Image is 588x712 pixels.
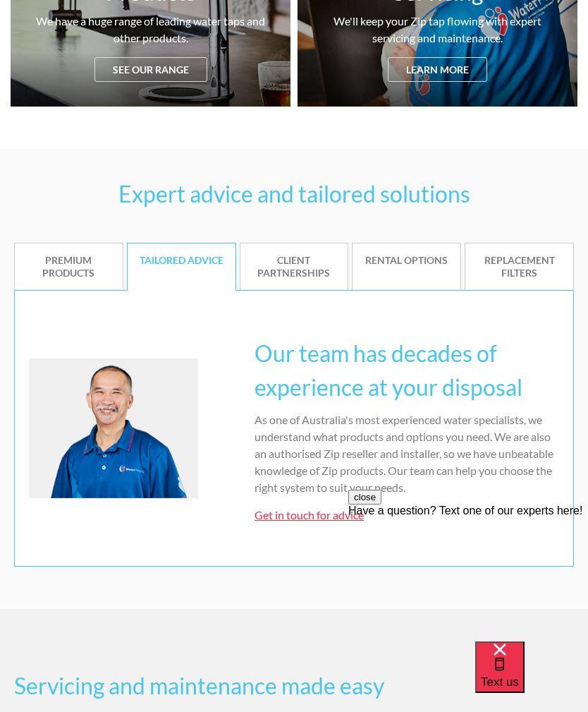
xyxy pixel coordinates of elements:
div: Rental options [363,254,450,267]
div: Replacement filters [476,254,563,279]
a: Get in touch for advice [255,508,364,521]
div: See our range [94,57,207,82]
h3: Expert advice and tailored solutions [14,177,574,211]
h3: Our team has decades of experience at your disposal [255,337,559,404]
img: Tailored advice [29,358,198,498]
div: We have a huge range of leading water taps and other products. [25,13,276,47]
div: Tailored advice [138,254,225,267]
iframe: podium webchat widget bubble [475,641,588,712]
div: Learn more [388,57,487,82]
div: Client partnerships [251,254,338,279]
div: Premium products [25,254,112,279]
h3: Servicing and maintenance made easy [14,669,574,703]
div: We'll keep your Zip tap flowing with expert servicing and maintenance. [312,13,563,47]
p: As one of Australia's most experienced water specialists, we understand what products and options... [255,411,559,496]
iframe: podium webchat widget prompt [348,490,588,659]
